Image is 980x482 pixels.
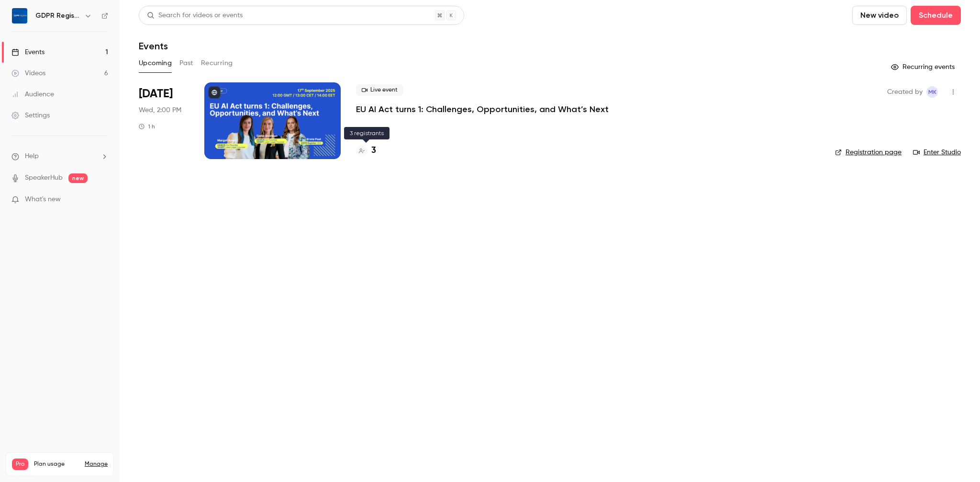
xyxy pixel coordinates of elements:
button: Recurring events [887,59,961,75]
a: EU AI Act turns 1: Challenges, Opportunities, and What’s Next [356,103,609,115]
span: Plan usage [34,460,79,468]
a: Manage [85,460,108,468]
button: New video [852,6,907,25]
div: Events [11,47,45,57]
button: Upcoming [139,56,172,71]
li: help-dropdown-opener [11,151,108,161]
div: Settings [11,111,50,120]
span: [DATE] [139,86,173,102]
a: Enter Studio [913,148,961,157]
span: Live event [356,84,403,96]
span: Marit Kesa [926,86,938,98]
h1: Events [139,40,168,52]
a: 3 [356,144,376,157]
button: Past [179,56,193,71]
span: new [68,173,88,183]
div: Sep 17 Wed, 2:00 PM (Europe/Tallinn) [139,82,189,159]
button: Recurring [201,56,233,71]
img: GDPR Register [12,8,27,23]
h4: 3 [371,144,376,157]
button: Schedule [911,6,961,25]
span: Pro [12,459,28,470]
div: Search for videos or events [147,11,243,21]
span: Created by [887,86,923,98]
a: SpeakerHub [25,173,63,183]
span: MK [928,86,936,98]
span: Help [25,151,39,161]
div: Audience [11,90,54,99]
span: Wed, 2:00 PM [139,105,181,115]
a: Registration page [835,148,902,157]
div: 1 h [139,123,155,130]
h6: GDPR Register [35,11,80,21]
span: What's new [25,195,61,205]
div: Videos [11,69,45,78]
